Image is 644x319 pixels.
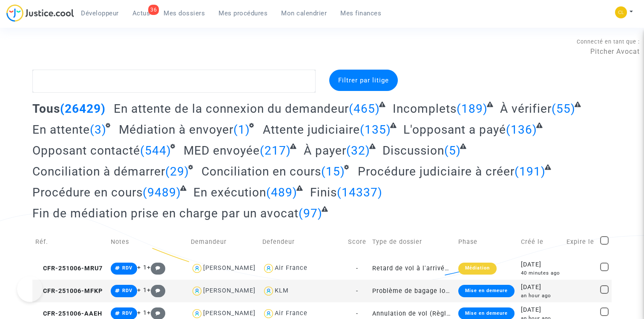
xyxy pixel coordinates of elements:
[345,227,369,257] td: Score
[274,7,333,20] a: Mon calendrier
[212,7,274,20] a: Mes procédures
[74,7,126,20] a: Développeur
[184,143,260,158] span: MED envoyée
[233,123,250,137] span: (1)
[122,310,132,316] span: RDV
[615,6,627,18] img: f0b917ab549025eb3af43f3c4438ad5d
[203,310,256,317] div: [PERSON_NAME]
[369,280,455,302] td: Problème de bagage lors d'un voyage en avion
[262,262,275,275] img: icon-user.svg
[521,283,561,292] div: [DATE]
[132,9,150,17] span: Actus
[275,287,289,294] div: KLM
[90,123,106,137] span: (3)
[32,123,90,137] span: En attente
[521,269,561,277] div: 40 minutes ago
[521,305,561,315] div: [DATE]
[164,9,205,17] span: Mes dossiers
[393,102,457,116] span: Incomplets
[201,164,321,179] span: Conciliation en cours
[137,309,147,316] span: + 1
[122,265,132,271] span: RDV
[122,288,132,293] span: RDV
[165,164,189,179] span: (29)
[32,164,165,179] span: Conciliation à démarrer
[444,143,461,158] span: (5)
[356,310,358,317] span: -
[81,9,119,17] span: Développeur
[6,4,74,22] img: jc-logo.svg
[552,102,575,116] span: (55)
[32,185,143,199] span: Procédure en cours
[157,7,212,20] a: Mes dossiers
[356,287,358,295] span: -
[500,102,552,116] span: À vérifier
[203,264,256,272] div: [PERSON_NAME]
[275,310,308,317] div: Air France
[32,102,60,116] span: Tous
[458,285,515,297] div: Mise en demeure
[263,123,360,137] span: Attente judiciaire
[32,206,299,220] span: Fin de médiation prise en charge par un avocat
[262,285,275,297] img: icon-user.svg
[108,227,188,257] td: Notes
[360,123,391,137] span: (135)
[563,227,597,257] td: Expire le
[506,123,537,137] span: (136)
[518,227,563,257] td: Créé le
[521,292,561,299] div: an hour ago
[275,264,308,272] div: Air France
[349,102,380,116] span: (465)
[346,143,370,158] span: (32)
[35,265,103,272] span: CFR-251006-MRU7
[140,143,171,158] span: (544)
[147,264,165,271] span: +
[403,123,506,137] span: L'opposant a payé
[148,5,159,15] div: 36
[333,7,388,20] a: Mes finances
[455,227,518,257] td: Phase
[281,9,327,17] span: Mon calendrier
[304,143,346,158] span: À payer
[515,164,546,179] span: (191)
[218,9,267,17] span: Mes procédures
[521,260,561,269] div: [DATE]
[191,285,203,297] img: icon-user.svg
[577,38,640,45] span: Connecté en tant que :
[147,287,165,294] span: +
[203,287,256,294] div: [PERSON_NAME]
[147,309,165,316] span: +
[340,9,381,17] span: Mes finances
[369,227,455,257] td: Type de dossier
[143,185,181,199] span: (9489)
[137,287,147,294] span: + 1
[126,7,157,20] a: 36Actus
[35,310,102,317] span: CFR-251006-AAEH
[188,227,259,257] td: Demandeur
[137,264,147,271] span: + 1
[457,102,488,116] span: (189)
[310,185,337,199] span: Finis
[458,263,497,275] div: Médiation
[358,164,515,179] span: Procédure judiciaire à créer
[119,123,233,137] span: Médiation à envoyer
[266,185,297,199] span: (489)
[193,185,266,199] span: En exécution
[35,287,103,295] span: CFR-251006-MFKP
[191,262,203,275] img: icon-user.svg
[382,143,444,158] span: Discussion
[60,102,106,116] span: (26429)
[259,227,345,257] td: Defendeur
[356,265,358,272] span: -
[260,143,291,158] span: (217)
[32,143,140,158] span: Opposant contacté
[369,257,455,280] td: Retard de vol à l'arrivée (hors UE - Convention de [GEOGRAPHIC_DATA])
[299,206,322,220] span: (97)
[337,185,382,199] span: (14337)
[17,276,43,302] iframe: Help Scout Beacon - Open
[32,227,108,257] td: Réf.
[338,76,389,84] span: Filtrer par litige
[114,102,349,116] span: En attente de la connexion du demandeur
[321,164,345,179] span: (15)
